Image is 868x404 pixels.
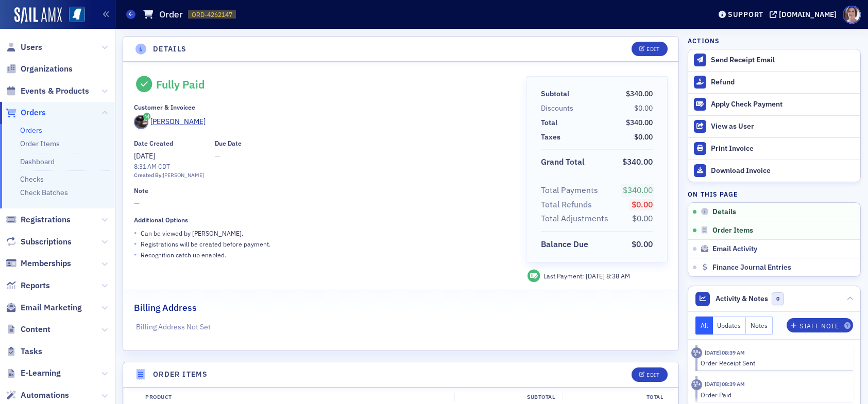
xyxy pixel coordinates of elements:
[541,132,560,143] div: Taxes
[632,42,667,56] button: Edit
[159,8,183,21] h1: Order
[688,115,860,137] button: View as User
[20,174,44,184] a: Checks
[626,118,653,127] span: $340.00
[634,132,653,142] span: $0.00
[701,358,846,367] div: Order Receipt Sent
[134,151,155,161] span: [DATE]
[711,78,855,87] div: Refund
[6,280,50,291] a: Reports
[69,7,85,23] img: SailAMX
[141,239,270,249] p: Registrations will be created before payment.
[543,271,630,280] div: Last Payment:
[153,369,208,380] h4: Order Items
[6,324,50,335] a: Content
[21,236,72,248] span: Subscriptions
[632,199,653,209] span: $0.00
[6,367,61,379] a: E-Learning
[541,103,577,114] span: Discounts
[705,380,745,388] time: 9/9/2025 08:39 AM
[688,160,860,182] a: Download Invoice
[711,144,855,153] div: Print Invoice
[770,11,840,18] button: [DOMAIN_NAME]
[541,156,588,168] span: Grand Total
[20,157,55,166] a: Dashboard
[21,214,71,225] span: Registrations
[799,323,839,329] div: Staff Note
[632,367,667,382] button: Edit
[20,188,68,197] a: Check Batches
[688,71,860,93] button: Refund
[134,238,137,249] span: •
[701,390,846,399] div: Order Paid
[21,42,42,53] span: Users
[134,249,137,260] span: •
[6,214,71,225] a: Registrations
[541,117,561,128] span: Total
[156,78,205,91] div: Fully Paid
[6,258,71,269] a: Memberships
[716,293,768,304] span: Activity & Notes
[632,239,653,249] span: $0.00
[712,244,757,254] span: Email Activity
[541,156,585,168] div: Grand Total
[134,103,195,111] div: Customer & Invoicee
[21,107,46,118] span: Orders
[21,280,50,291] span: Reports
[541,184,602,197] span: Total Payments
[215,139,242,147] div: Due Date
[21,302,82,313] span: Email Marketing
[62,7,85,24] a: View Homepage
[787,318,853,332] button: Staff Note
[541,238,592,251] span: Balance Due
[134,187,148,195] div: Note
[134,227,137,238] span: •
[728,10,763,19] div: Support
[632,213,653,223] span: $0.00
[541,213,608,225] div: Total Adjustments
[157,162,170,170] span: CDT
[134,139,173,147] div: Date Created
[691,379,702,390] div: Activity
[21,324,50,335] span: Content
[136,322,666,332] p: Billing Address Not Set
[6,85,89,97] a: Events & Products
[6,302,82,313] a: Email Marketing
[21,258,71,269] span: Memberships
[20,139,60,148] a: Order Items
[712,207,736,217] span: Details
[634,103,653,113] span: $0.00
[541,238,588,251] div: Balance Due
[712,263,791,272] span: Finance Journal Entries
[134,171,163,179] span: Created By:
[713,317,746,335] button: Updates
[711,100,855,109] div: Apply Check Payment
[746,317,773,335] button: Notes
[134,216,188,224] div: Additional Options
[541,199,592,211] div: Total Refunds
[712,226,753,235] span: Order Items
[6,107,46,118] a: Orders
[14,7,62,24] a: SailAMX
[21,63,73,75] span: Organizations
[6,390,69,401] a: Automations
[541,184,598,197] div: Total Payments
[153,44,187,55] h4: Details
[843,6,861,24] span: Profile
[779,10,837,19] div: [DOMAIN_NAME]
[6,236,72,248] a: Subscriptions
[454,393,563,401] div: Subtotal
[646,46,659,52] div: Edit
[711,56,855,65] div: Send Receipt Email
[626,89,653,98] span: $340.00
[6,42,42,53] a: Users
[134,301,197,314] h2: Billing Address
[6,63,73,75] a: Organizations
[688,49,860,71] button: Send Receipt Email
[688,36,720,45] h4: Actions
[688,137,860,160] a: Print Invoice
[541,213,612,225] span: Total Adjustments
[563,393,671,401] div: Total
[622,156,653,167] span: $340.00
[691,347,702,358] div: Activity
